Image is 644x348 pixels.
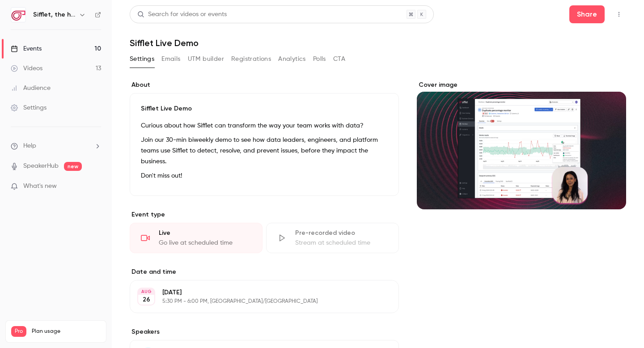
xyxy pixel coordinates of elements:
button: CTA [333,52,345,66]
img: Sifflet, the holistic data observability platform [11,8,25,22]
button: Share [569,5,605,23]
button: Settings [130,52,154,66]
h6: Sifflet, the holistic data observability platform [33,10,75,19]
h1: Sifflet Live Demo [130,38,626,48]
p: Event type [130,210,399,219]
label: Date and time [130,267,399,276]
p: 26 [143,295,150,304]
div: Stream at scheduled time [295,238,388,247]
div: Settings [11,103,47,112]
div: Audience [11,84,51,93]
p: Don't miss out! [141,170,388,181]
p: 5:30 PM - 6:00 PM, [GEOGRAPHIC_DATA]/[GEOGRAPHIC_DATA] [162,298,352,305]
button: Emails [161,52,180,66]
p: Sifflet Live Demo [141,104,388,113]
section: Cover image [417,81,626,209]
div: Events [11,44,42,53]
div: Pre-recorded videoStream at scheduled time [266,223,399,253]
span: Plan usage [32,328,101,335]
button: UTM builder [188,52,224,66]
button: Registrations [231,52,271,66]
label: Cover image [417,81,626,89]
label: Speakers [130,327,399,336]
span: new [64,162,82,171]
div: LiveGo live at scheduled time [130,223,263,253]
div: Go live at scheduled time [159,238,251,247]
span: Pro [11,326,26,337]
button: Polls [313,52,326,66]
div: Search for videos or events [137,10,227,19]
button: Analytics [278,52,306,66]
div: AUG [138,289,154,295]
div: Videos [11,64,42,73]
div: Live [159,229,251,238]
label: About [130,81,399,89]
li: help-dropdown-opener [11,141,101,151]
div: Pre-recorded video [295,229,388,238]
a: SpeakerHub [23,161,59,171]
p: Curious about how Sifflet can transform the way your team works with data? [141,120,388,131]
p: Join our 30-min biweekly demo to see how data leaders, engineers, and platform teams use Sifflet ... [141,135,388,167]
span: What's new [23,182,57,191]
iframe: Noticeable Trigger [90,182,101,191]
span: Help [23,141,36,151]
p: [DATE] [162,288,352,297]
